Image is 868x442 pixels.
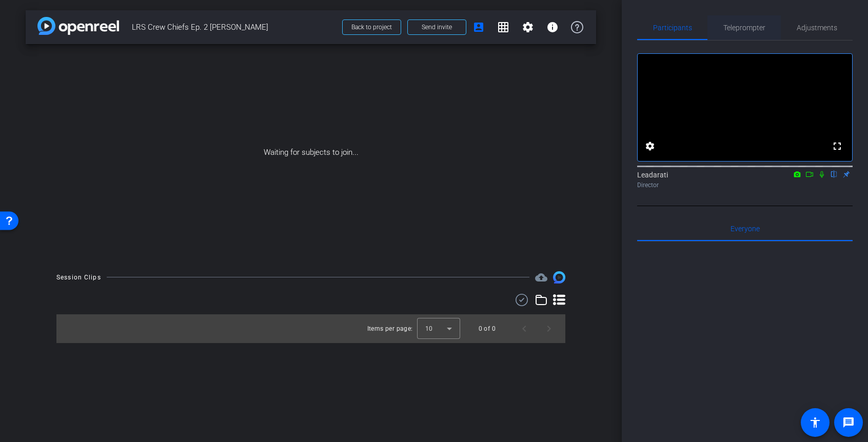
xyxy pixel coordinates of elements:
span: Participants [653,24,692,31]
mat-icon: cloud_upload [535,271,547,284]
mat-icon: info [546,21,559,33]
mat-icon: accessibility [809,416,821,429]
img: Session clips [553,271,565,284]
div: Session Clips [56,272,101,283]
span: LRS Crew Chiefs Ep. 2 [PERSON_NAME] [132,17,336,37]
span: Back to project [351,24,392,31]
mat-icon: account_box [472,21,485,33]
button: Back to project [342,19,401,35]
button: Previous page [512,316,537,341]
mat-icon: flip [828,169,840,178]
div: 0 of 0 [479,324,496,334]
button: Send invite [407,19,466,35]
span: Teleprompter [723,24,765,31]
div: Items per page: [367,324,413,334]
mat-icon: settings [644,140,656,152]
span: Send invite [422,23,452,31]
div: Leadarati [637,170,853,190]
mat-icon: fullscreen [831,140,843,152]
div: Waiting for subjects to join... [26,44,596,261]
div: Director [637,180,853,190]
img: app-logo [37,17,119,35]
button: Next page [537,316,561,341]
mat-icon: settings [522,21,534,33]
mat-icon: grid_on [497,21,509,33]
span: Everyone [731,225,760,232]
span: Adjustments [797,24,837,31]
mat-icon: message [842,416,855,429]
span: Destinations for your clips [535,271,547,284]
